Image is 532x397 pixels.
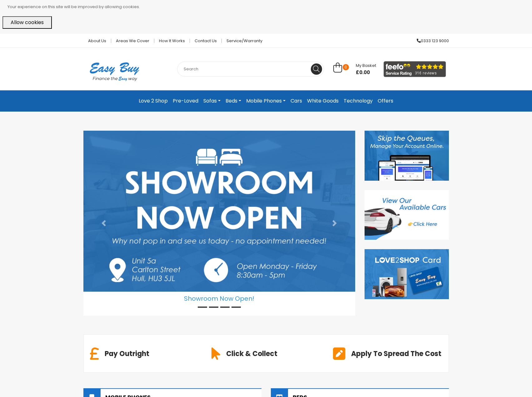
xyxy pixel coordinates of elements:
[412,39,449,43] a: 0333 123 9000
[356,69,376,76] span: £0.00
[384,61,446,77] img: feefo_logo
[365,249,449,299] img: Love to Shop
[305,95,341,107] a: White Goods
[226,349,277,359] h6: Click & Collect
[333,66,376,73] a: 0 My Basket £0.00
[288,95,305,107] a: Cars
[244,95,288,107] a: Mobile Phones
[154,39,190,43] a: How it works
[83,131,355,292] img: Showroom Now Open!
[190,39,222,43] a: Contact Us
[136,95,170,107] a: Love 2 Shop
[356,63,376,68] span: My Basket
[375,95,396,107] a: Offers
[83,292,355,302] h5: Showroom Now Open!
[201,95,223,107] a: Sofas
[105,349,149,359] h6: Pay Outright
[222,39,262,43] a: Service/Warranty
[341,95,375,107] a: Technology
[343,64,349,70] span: 0
[7,3,530,11] p: Your experience on this site will be improved by allowing cookies.
[177,62,324,77] input: Search
[83,39,111,43] a: About Us
[365,190,449,240] img: Cars
[365,131,449,181] img: Discover our App
[2,16,52,29] button: Allow cookies
[170,95,201,107] a: Pre-Loved
[111,39,154,43] a: Areas we cover
[83,54,146,89] img: Easy Buy
[223,95,244,107] a: Beds
[351,349,441,359] h6: Apply To Spread The Cost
